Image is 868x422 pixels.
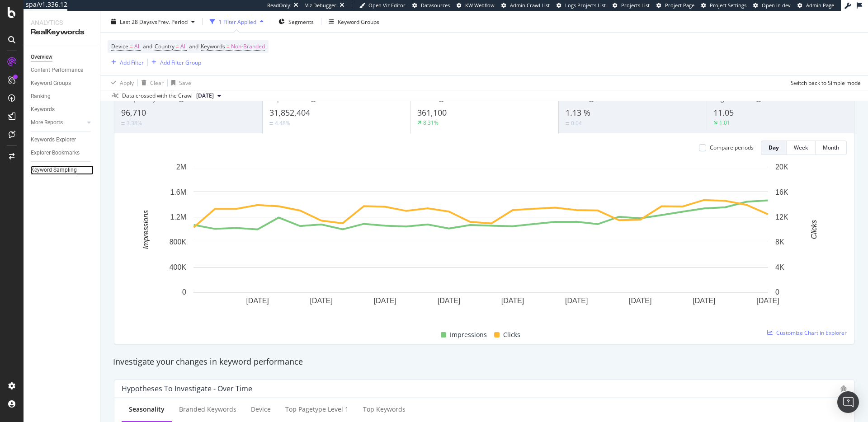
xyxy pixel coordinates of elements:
text: 0 [775,288,779,296]
span: Impressions [450,329,487,340]
div: Device [251,405,271,414]
button: Keyword Groups [325,14,383,29]
text: Impressions [142,210,150,249]
span: = [226,42,230,50]
text: 800K [170,238,187,246]
button: 1 Filter Applied [206,14,267,29]
span: Impressions [269,94,307,103]
div: Keywords Explorer [31,135,76,145]
a: Logs Projects List [557,2,606,9]
div: Add Filter [120,58,144,66]
div: bug [840,385,847,392]
span: 1.13 % [566,107,590,118]
button: Week [787,141,816,155]
div: Hypotheses to Investigate - Over Time [122,384,252,393]
span: Non-Branded [231,40,265,53]
span: Open in dev [762,2,791,9]
span: vs Prev. Period [152,18,188,25]
div: Overview [31,52,52,62]
text: 1.2M [170,213,186,221]
text: [DATE] [438,297,460,305]
button: Clear [138,75,164,90]
text: 4K [775,263,784,271]
span: Keywords [201,42,225,50]
span: Last 28 Days [120,18,152,25]
span: 11.05 [713,107,734,118]
div: 1 Filter Applied [219,18,256,25]
span: 2025 Aug. 17th [196,92,214,100]
button: [DATE] [193,90,225,101]
div: Keyword Groups [31,79,71,88]
div: Day [769,144,779,151]
div: Switch back to Simple mode [791,79,861,86]
a: Overview [31,52,94,62]
div: Viz Debugger: [305,2,338,9]
a: More Reports [31,118,85,127]
text: [DATE] [565,297,588,305]
button: Segments [275,14,317,29]
text: [DATE] [246,297,269,305]
a: Projects List [613,2,650,9]
text: 0 [182,288,186,296]
div: Top Keywords [363,405,406,414]
button: Switch back to Simple mode [787,75,861,90]
a: KW Webflow [457,2,495,9]
button: Add Filter Group [148,57,201,68]
div: Month [823,144,839,151]
text: Clicks [810,220,818,239]
button: Month [816,141,847,155]
img: Equal [269,122,273,125]
span: Open Viz Editor [368,2,406,9]
div: ReadOnly: [267,2,292,9]
span: Country [155,42,175,50]
div: 4.48% [275,119,290,127]
div: A chart. [122,162,840,319]
text: [DATE] [629,297,651,305]
span: 361,100 [417,107,447,118]
span: 31,852,404 [269,107,310,118]
a: Content Performance [31,66,94,75]
text: 12K [775,213,788,221]
a: Open Viz Editor [359,2,406,9]
div: Data crossed with the Crawl [122,92,193,100]
div: Explorer Bookmarks [31,148,80,158]
button: Save [168,75,191,90]
span: KW Webflow [465,2,495,9]
span: CTR % [566,94,585,103]
span: Admin Page [806,2,834,9]
div: Ranking [31,92,51,101]
div: RealKeywords [31,27,93,38]
text: 8K [775,238,784,246]
div: Open Intercom Messenger [837,391,859,413]
div: Keyword Sampling [31,165,77,175]
div: Keyword Groups [338,18,379,25]
a: Explorer Bookmarks [31,148,94,158]
text: 400K [170,263,187,271]
a: Admin Page [797,2,834,9]
div: Investigate your changes in keyword performance [113,356,855,368]
text: 1.6M [170,188,186,196]
div: 0.04 [571,119,582,127]
span: Logs Projects List [565,2,606,9]
div: Compare periods [710,144,754,151]
span: Customize Chart in Explorer [776,329,847,337]
a: Open in dev [753,2,791,9]
span: Segments [288,18,314,25]
text: [DATE] [310,297,333,305]
a: Keywords Explorer [31,135,94,145]
div: Top pagetype Level 1 [285,405,349,414]
div: 3.38% [127,119,142,127]
a: Customize Chart in Explorer [767,329,847,337]
div: 8.31% [423,119,439,127]
a: Ranking [31,92,94,101]
button: Add Filter [108,57,144,68]
span: Datasources [421,2,450,9]
span: and [189,42,198,50]
text: [DATE] [693,297,715,305]
img: Equal [121,122,125,125]
span: = [130,42,133,50]
a: Keyword Groups [31,79,94,88]
div: Analytics [31,18,93,27]
div: More Reports [31,118,63,127]
span: All [134,40,141,53]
